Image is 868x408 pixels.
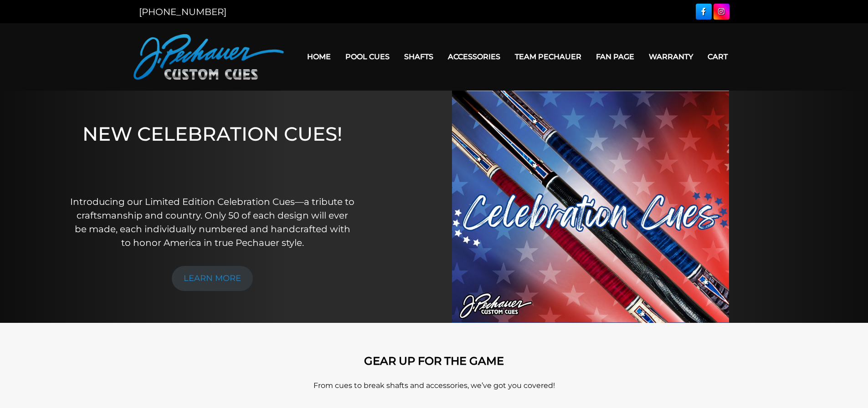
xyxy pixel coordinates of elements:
[70,195,355,250] p: Introducing our Limited Edition Celebration Cues—a tribute to craftsmanship and country. Only 50 ...
[134,34,284,80] img: Pechauer Custom Cues
[397,45,441,68] a: Shafts
[172,266,253,291] a: LEARN MORE
[300,45,338,68] a: Home
[338,45,397,68] a: Pool Cues
[70,122,355,182] h1: NEW CELEBRATION CUES!
[589,45,642,68] a: Fan Page
[175,380,694,391] p: From cues to break shafts and accessories, we’ve got you covered!
[441,45,508,68] a: Accessories
[700,45,735,68] a: Cart
[508,45,589,68] a: Team Pechauer
[139,6,226,17] a: [PHONE_NUMBER]
[364,354,504,367] strong: GEAR UP FOR THE GAME
[642,45,700,68] a: Warranty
